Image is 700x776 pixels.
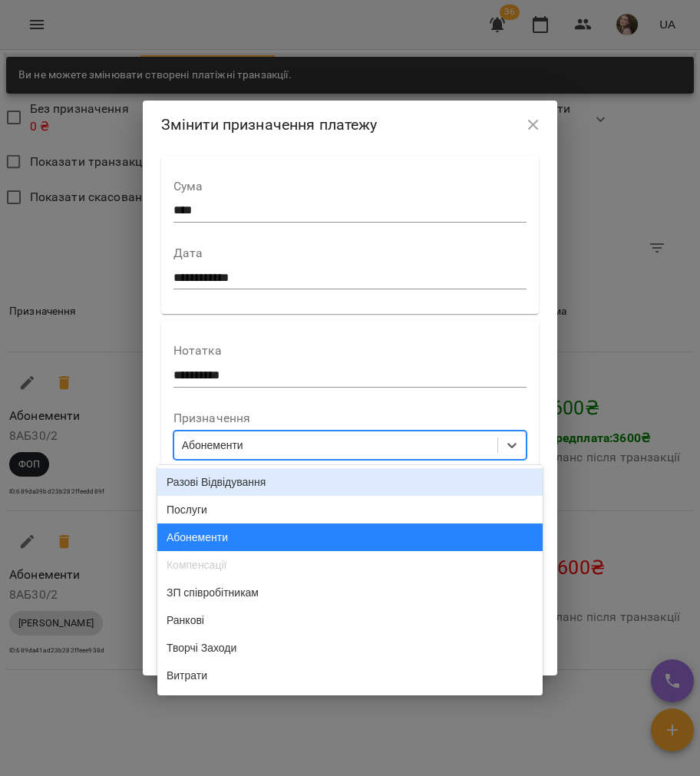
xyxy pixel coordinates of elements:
h2: Змінити призначення платежу [161,113,540,137]
div: Компенсації [157,551,543,579]
div: Ранкові [157,606,543,634]
div: Послуги [157,496,543,523]
label: Дата [173,247,527,259]
div: Витрати [157,662,543,689]
div: Абонементи [157,523,543,551]
div: Абонементи [182,438,243,453]
div: Лояльний [157,689,543,717]
div: Разові Відвідування [157,468,543,496]
label: Нотатка [173,345,527,357]
label: Сума [173,180,527,193]
label: Призначення [173,412,527,424]
div: Творчі Заходи [157,634,543,662]
div: ЗП співробітникам [157,579,543,606]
